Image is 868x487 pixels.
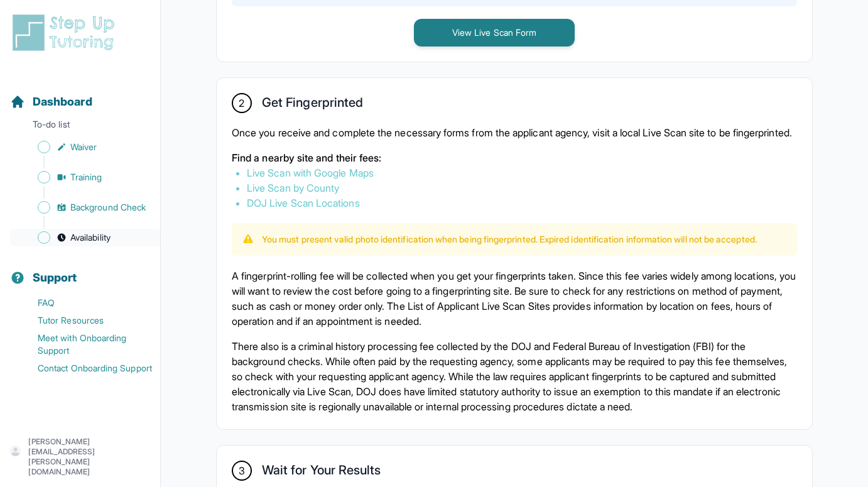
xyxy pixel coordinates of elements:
[10,93,92,111] a: Dashboard
[232,268,797,329] p: A fingerprint-rolling fee will be collected when you get your fingerprints taken. Since this fee ...
[70,141,97,153] span: Waiver
[10,312,160,329] a: Tutor Resources
[232,150,797,165] p: Find a nearby site and their fees:
[262,95,363,115] h2: Get Fingerprinted
[70,171,102,183] span: Training
[232,339,797,414] p: There also is a criminal history processing fee collected by the DOJ and Federal Bureau of Invest...
[5,249,155,292] button: Support
[247,167,374,179] a: Live Scan with Google Maps
[5,118,155,136] p: To-do list
[239,463,245,478] span: 3
[10,138,160,156] a: Waiver
[10,294,160,312] a: FAQ
[70,201,146,214] span: Background Check
[10,168,160,186] a: Training
[10,199,160,216] a: Background Check
[414,26,575,38] a: View Live Scan Form
[5,73,155,116] button: Dashboard
[28,437,150,477] p: [PERSON_NAME][EMAIL_ADDRESS][PERSON_NAME][DOMAIN_NAME]
[239,96,244,111] span: 2
[262,462,381,483] h2: Wait for Your Results
[414,19,575,47] button: View Live Scan Form
[262,233,757,246] p: You must present valid photo identification when being fingerprinted. Expired identification info...
[247,197,360,209] a: DOJ Live Scan Locations
[247,182,339,194] a: Live Scan by County
[10,13,122,53] img: logo
[33,269,77,287] span: Support
[10,437,150,477] button: [PERSON_NAME][EMAIL_ADDRESS][PERSON_NAME][DOMAIN_NAME]
[70,231,111,244] span: Availability
[33,93,92,111] span: Dashboard
[10,329,160,359] a: Meet with Onboarding Support
[10,359,160,377] a: Contact Onboarding Support
[232,125,797,140] p: Once you receive and complete the necessary forms from the applicant agency, visit a local Live S...
[10,229,160,246] a: Availability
